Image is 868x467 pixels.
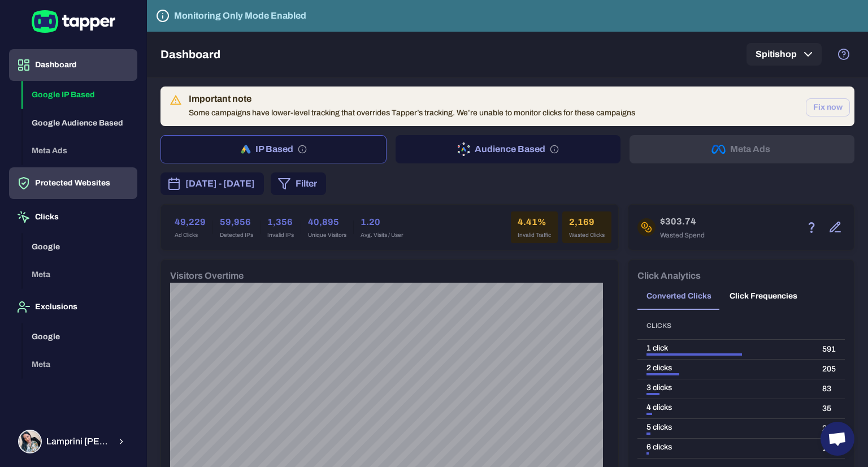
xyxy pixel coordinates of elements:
[813,399,845,419] td: 35
[660,215,705,228] h6: $303.74
[361,231,403,239] span: Avg. Visits / User
[9,425,137,458] button: Lamprini ReppaLamprini [PERSON_NAME]
[23,241,137,250] a: Google
[646,363,804,373] div: 2 clicks
[9,301,137,311] a: Exclusions
[19,431,41,452] img: Lamprini Reppa
[637,269,701,283] h6: Click Analytics
[646,442,804,452] div: 6 clicks
[813,340,845,360] td: 591
[23,89,137,99] a: Google IP Based
[361,215,403,229] h6: 1.20
[189,90,635,123] div: Some campaigns have lower-level tracking that overrides Tapper’s tracking. We’re unable to monito...
[637,283,721,310] button: Converted Clicks
[802,218,821,237] button: Estimation based on the quantity of invalid click x cost-per-click.
[646,422,804,433] div: 5 clicks
[637,312,813,340] th: Clicks
[156,9,170,23] svg: Tapper is not blocking any fraudulent activity for this domain
[9,49,137,81] button: Dashboard
[9,167,137,199] button: Protected Websites
[721,283,806,310] button: Click Frequencies
[9,201,137,233] button: Clicks
[806,98,850,116] button: Fix now
[9,178,137,187] a: Protected Websites
[813,439,845,459] td: 16
[298,145,307,154] svg: IP based: Search, Display, and Shopping.
[518,231,551,239] span: Invalid Traffic
[646,383,804,393] div: 3 clicks
[46,436,110,447] span: Lamprini [PERSON_NAME]
[9,59,137,69] a: Dashboard
[660,231,705,240] span: Wasted Spend
[271,172,326,195] button: Filter
[308,231,346,239] span: Unique Visitors
[170,269,244,283] h6: Visitors Overtime
[9,211,137,221] a: Clicks
[518,215,551,229] h6: 4.41%
[160,47,220,61] h5: Dashboard
[396,135,620,163] button: Audience Based
[175,231,206,239] span: Ad Clicks
[646,403,804,413] div: 4 clicks
[569,215,605,229] h6: 2,169
[174,9,306,23] h6: Monitoring Only Mode Enabled
[267,231,294,239] span: Invalid IPs
[267,215,294,229] h6: 1,356
[23,331,137,340] a: Google
[220,215,253,229] h6: 59,956
[23,233,137,261] button: Google
[23,109,137,137] button: Google Audience Based
[550,145,559,154] svg: Audience based: Search, Display, Shopping, Video Performance Max, Demand Generation
[185,177,255,191] span: [DATE] - [DATE]
[569,231,605,239] span: Wasted Clicks
[821,422,854,456] a: Ανοιχτή συνομιλία
[23,81,137,109] button: Google IP Based
[220,231,253,239] span: Detected IPs
[813,360,845,379] td: 205
[646,343,804,353] div: 1 click
[160,135,387,163] button: IP Based
[23,117,137,127] a: Google Audience Based
[23,323,137,351] button: Google
[813,379,845,399] td: 83
[747,43,822,66] button: Spitishop
[9,291,137,323] button: Exclusions
[189,93,635,105] div: Important note
[308,215,346,229] h6: 40,895
[175,215,206,229] h6: 49,229
[160,172,264,195] button: [DATE] - [DATE]
[813,419,845,439] td: 25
